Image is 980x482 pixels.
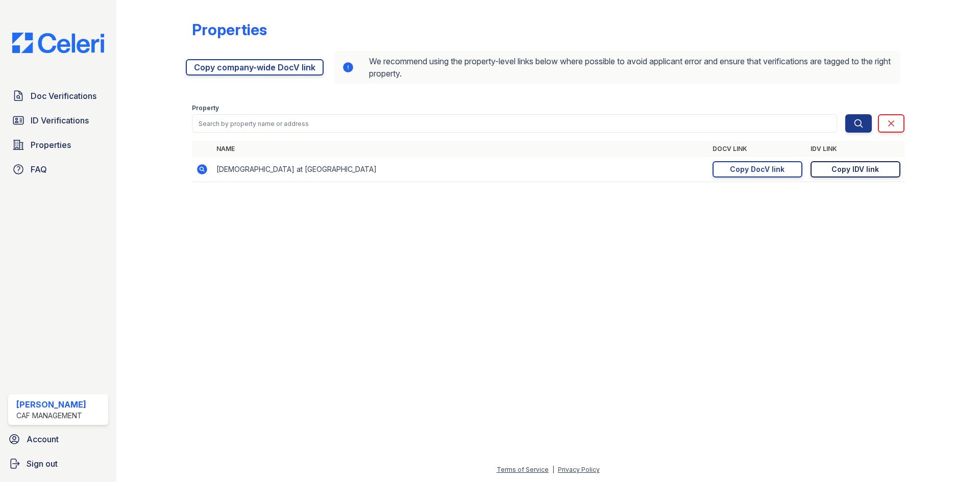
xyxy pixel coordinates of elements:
[806,141,904,157] th: IDV Link
[8,110,108,131] a: ID Verifications
[27,458,58,470] span: Sign out
[4,453,112,474] a: Sign out
[192,114,837,133] input: Search by property name or address
[212,141,708,157] th: Name
[192,104,219,112] label: Property
[31,139,71,151] span: Properties
[713,161,802,177] a: Copy DocV link
[730,164,785,174] div: Copy DocV link
[4,33,112,53] img: CE_Logo_Blue-a8612792a0a2168367f1c8372b55b34899dd931a85d93a1a3d3e32e68fde9ad4.png
[552,466,554,473] div: |
[16,411,86,421] div: CAF Management
[192,20,267,39] div: Properties
[27,433,59,445] span: Account
[334,51,900,84] div: We recommend using the property-level links below where possible to avoid applicant error and ens...
[8,159,108,180] a: FAQ
[16,398,86,411] div: [PERSON_NAME]
[212,157,708,182] td: [DEMOGRAPHIC_DATA] at [GEOGRAPHIC_DATA]
[4,429,112,449] a: Account
[831,164,879,174] div: Copy IDV link
[31,163,47,175] span: FAQ
[31,114,89,126] span: ID Verifications
[558,466,600,473] a: Privacy Policy
[708,141,806,157] th: DocV Link
[31,90,96,102] span: Doc Verifications
[811,161,900,177] a: Copy IDV link
[497,466,549,473] a: Terms of Service
[8,86,108,106] a: Doc Verifications
[186,59,324,75] a: Copy company-wide DocV link
[8,135,108,155] a: Properties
